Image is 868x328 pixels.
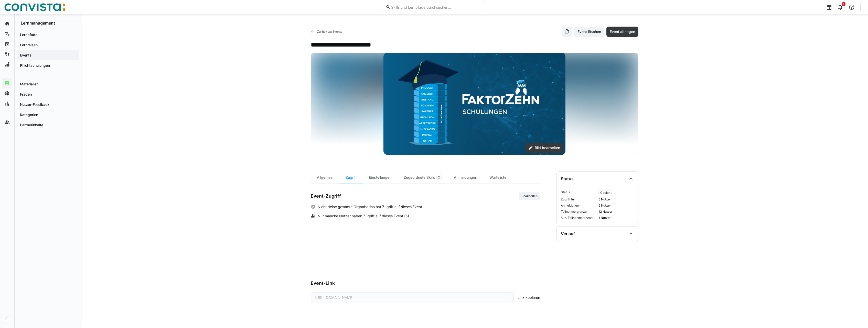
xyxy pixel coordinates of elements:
span: 2 [438,175,440,179]
span: 12 Nutzer [598,210,634,214]
span: 1 Nutzer [598,216,634,220]
button: Bearbeiten [519,192,540,200]
h3: Event-Link [311,280,540,286]
div: Anmeldungen [448,171,483,184]
span: Nicht deine gesamte Organisation hat Zugriff auf dieses Event [318,204,422,209]
span: Link kopieren [518,295,540,300]
div: Status [561,176,574,181]
div: Zugriff [339,171,363,184]
div: Allgemein [311,171,339,184]
span: Zugriff für [561,197,596,201]
div: Einstellungen [363,171,398,184]
button: Bild bearbeiten [526,143,563,153]
span: Event löschen [577,29,602,34]
button: Event absagen [606,27,638,37]
span: Bild bearbeiten [534,145,561,150]
div: [URL][DOMAIN_NAME] [311,292,513,303]
span: Geplant [600,191,612,195]
span: Anmeldungen [561,203,596,208]
span: 2 [843,3,844,6]
span: Min. Teilnehmeranzahl [561,216,596,220]
div: Zugeordnete Skills [398,171,448,184]
span: 5 Nutzer [598,197,634,201]
h3: Event-Zugriff [311,193,341,199]
span: Teilnehmergrenze [561,210,596,214]
input: Skills und Lernpfade durchsuchen… [391,5,482,9]
div: Verlauf [561,231,575,236]
span: Event absagen [609,29,636,34]
div: Warteliste [483,171,512,184]
span: Zurück zu Events [317,30,342,33]
span: 5 Nutzer [598,203,634,208]
span: Bearbeiten [521,194,538,198]
a: Zurück zu Events [311,30,342,33]
span: Status [561,190,596,195]
button: Event löschen [574,27,604,37]
span: Nur manche Nutzer haben Zugriff auf dieses Event (5) [318,213,409,219]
